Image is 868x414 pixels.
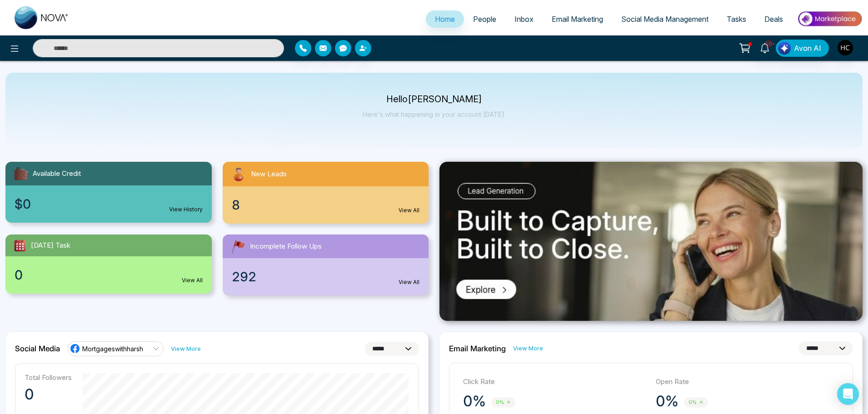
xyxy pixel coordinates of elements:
p: Open Rate [656,377,839,387]
a: People [464,10,505,28]
a: Deals [755,10,792,28]
a: Tasks [718,10,755,28]
span: Email Marketing [552,15,603,24]
a: Inbox [505,10,543,28]
div: Open Intercom Messenger [837,383,859,405]
img: availableCredit.svg [13,165,29,182]
span: 0% [491,397,515,408]
span: Incomplete Follow Ups [250,241,322,252]
p: Total Followers [25,373,72,382]
span: Social Media Management [621,15,708,24]
img: newLeads.svg [230,165,247,183]
span: Available Credit [33,169,81,179]
button: Avon AI [776,40,829,57]
img: todayTask.svg [13,238,27,253]
span: 0% [684,397,708,408]
span: Mortgageswithharsh [82,344,143,353]
span: $0 [15,195,31,214]
h2: Email Marketing [449,344,506,353]
img: Lead Flow [778,42,791,55]
span: 0 [15,265,23,284]
span: Home [435,15,455,24]
h2: Social Media [15,344,60,353]
span: Tasks [727,15,746,24]
a: New Leads8View All [217,162,434,224]
a: Incomplete Follow Ups292View All [217,234,434,295]
img: User Avatar [838,40,853,55]
span: Avon AI [794,43,821,54]
a: Social Media Management [612,10,718,28]
span: [DATE] Task [31,240,70,251]
p: 0% [463,392,486,410]
span: People [473,15,496,24]
p: 0% [656,392,678,410]
a: Home [426,10,464,28]
img: Nova CRM Logo [15,6,69,29]
span: Deals [764,15,783,24]
img: Market-place.gif [797,9,863,29]
a: View More [513,344,543,353]
a: View More [171,344,201,353]
span: New Leads [251,169,287,180]
img: . [439,162,863,321]
p: Here's what happening in your account [DATE]. [363,110,506,118]
a: 10+ [754,40,776,55]
span: 292 [232,267,256,286]
p: 0 [25,385,72,404]
a: Email Marketing [543,10,612,28]
span: 10+ [765,40,773,48]
a: View All [182,276,203,284]
p: Hello [PERSON_NAME] [363,95,506,103]
p: Click Rate [463,377,647,387]
a: View History [169,205,203,214]
a: View All [399,278,419,286]
span: Inbox [514,15,534,24]
img: followUps.svg [230,238,246,254]
a: View All [399,206,419,214]
span: 8 [232,195,240,214]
